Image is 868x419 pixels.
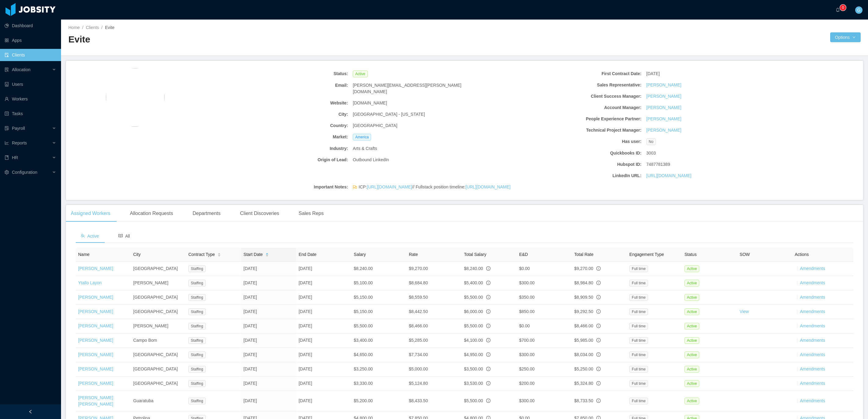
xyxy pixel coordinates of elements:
[12,140,27,145] span: Reports
[241,333,296,348] td: [DATE]
[646,104,682,111] a: [PERSON_NAME]
[596,338,601,342] span: info-circle
[78,395,113,406] a: [PERSON_NAME] [PERSON_NAME]
[81,234,85,238] i: icon: team
[486,381,490,385] span: info-circle
[486,309,490,314] span: info-circle
[218,254,221,256] i: icon: caret-down
[800,280,825,285] a: Amendments
[685,280,700,286] span: Active
[407,290,462,305] td: $8,559.50
[500,173,642,179] b: LinkedIn URL:
[351,290,407,305] td: $5,150.00
[519,398,535,403] span: $300.00
[629,252,664,257] span: Engagement Type
[78,266,113,271] a: [PERSON_NAME]
[574,338,593,343] span: $5,985.00
[596,381,601,385] span: info-circle
[125,205,178,222] div: Allocation Requests
[101,25,103,30] span: /
[296,262,351,276] td: [DATE]
[188,265,205,272] span: Staffing
[78,309,113,314] a: [PERSON_NAME]
[298,252,316,257] span: End Date
[188,337,205,344] span: Staffing
[629,308,648,315] span: Full time
[574,309,593,314] span: $9,292.50
[574,323,593,328] span: $8,466.00
[241,290,296,305] td: [DATE]
[486,266,490,271] span: info-circle
[800,323,825,328] a: Amendments
[500,82,642,88] b: Sales Representative:
[464,338,483,343] span: $4,100.00
[118,234,123,238] i: icon: read
[296,348,351,362] td: [DATE]
[800,352,825,357] a: Amendments
[464,295,483,300] span: $5,500.00
[574,398,593,403] span: $8,733.50
[241,305,296,319] td: [DATE]
[840,5,846,11] sup: 0
[830,32,861,42] button: Optionsicon: down
[800,309,825,314] a: Amendments
[407,362,462,377] td: $5,000.00
[857,6,861,14] span: G
[131,290,186,305] td: [GEOGRAPHIC_DATA]
[464,252,486,257] span: Total Salary
[68,33,465,46] h2: Evite
[646,82,682,88] a: [PERSON_NAME]
[131,276,186,290] td: [PERSON_NAME]
[5,49,56,61] a: icon: auditClients
[519,252,528,257] span: E&D
[188,380,205,387] span: Staffing
[294,205,329,222] div: Sales Reps
[218,252,221,254] i: icon: caret-up
[646,116,682,122] a: [PERSON_NAME]
[296,290,351,305] td: [DATE]
[353,122,397,129] span: [GEOGRAPHIC_DATA]
[188,205,226,222] div: Departments
[105,25,114,30] span: Evite
[629,366,648,373] span: Full time
[574,381,593,386] span: $5,324.80
[351,319,407,333] td: $5,500.00
[464,323,483,328] span: $5,500.00
[519,338,535,343] span: $700.00
[629,352,648,358] span: Full time
[629,280,648,286] span: Full time
[464,381,483,386] span: $3,530.00
[235,205,284,222] div: Client Discoveries
[464,266,483,271] span: $8,240.00
[206,145,348,152] b: Industry:
[241,377,296,391] td: [DATE]
[86,25,99,30] a: Clients
[265,254,269,256] i: icon: caret-down
[5,67,9,72] i: icon: solution
[685,337,700,344] span: Active
[133,252,141,257] span: City
[646,173,692,179] a: [URL][DOMAIN_NAME]
[351,262,407,276] td: $8,240.00
[800,295,825,300] a: Amendments
[296,333,351,348] td: [DATE]
[500,116,642,122] b: People Experience Partner:
[407,348,462,362] td: $7,734.00
[629,265,648,272] span: Full time
[78,366,113,371] a: [PERSON_NAME]
[685,398,700,404] span: Active
[574,252,593,257] span: Total Rate
[131,262,186,276] td: [GEOGRAPHIC_DATA]
[407,391,462,411] td: $8,433.50
[685,380,700,387] span: Active
[351,276,407,290] td: $5,100.00
[646,138,656,145] span: No
[12,126,25,131] span: Payroll
[500,71,642,77] b: First Contract Date:
[519,323,530,328] span: $0.00
[131,305,186,319] td: [GEOGRAPHIC_DATA]
[353,100,387,106] span: [DOMAIN_NAME]
[629,323,648,330] span: Full time
[206,111,348,118] b: City:
[800,266,825,271] a: Amendments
